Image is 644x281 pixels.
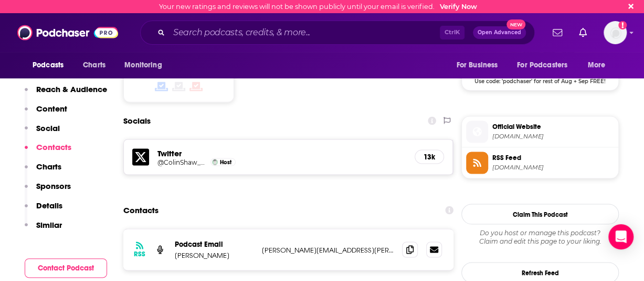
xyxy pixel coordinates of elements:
p: Contacts [36,142,71,152]
a: Show notifications dropdown [548,24,566,42]
p: Content [36,104,67,114]
img: Podchaser - Follow, Share and Rate Podcasts [17,23,118,43]
span: Logged in as jbarbour [604,21,627,44]
button: Similar [25,220,62,239]
button: open menu [580,55,619,75]
h5: 13k [424,152,435,161]
input: Search podcasts, credits, & more... [169,24,440,41]
h3: RSS [134,249,145,258]
span: Open Advanced [478,30,521,35]
button: Content [25,104,67,123]
a: Charts [76,55,112,75]
p: Similar [36,220,62,230]
span: Host [220,158,231,165]
span: Use code: 'podchaser' for rest of Aug + Sep FREE! [462,72,618,85]
button: Show profile menu [604,21,627,44]
a: RSS Feed[DOMAIN_NAME] [466,152,614,174]
span: intuitivecustomer.libsyn.com [492,132,614,140]
a: Libsyn Deal: Use code: 'podchaser' for rest of Aug + Sep FREE! [462,41,618,84]
span: feeds.libsyn.com [492,163,614,171]
button: Contacts [25,142,71,162]
button: Reach & Audience [25,84,107,104]
span: For Podcasters [517,58,567,73]
a: Official Website[DOMAIN_NAME] [466,121,614,143]
div: Claim and edit this page to your liking. [461,228,619,245]
span: Do you host or manage this podcast? [461,228,619,237]
p: Charts [36,162,61,172]
img: Colin Shaw [212,159,218,165]
span: RSS Feed [492,153,614,162]
button: open menu [25,55,77,75]
span: Ctrl K [440,26,464,39]
p: Social [36,123,60,133]
p: Sponsors [36,181,71,191]
button: Claim This Podcast [461,204,619,224]
svg: Email not verified [618,21,627,29]
a: Show notifications dropdown [575,24,591,42]
button: Charts [25,162,61,181]
img: User Profile [604,21,627,44]
p: Podcast Email [175,239,254,248]
div: Open Intercom Messenger [608,224,634,249]
span: More [588,58,606,73]
div: Search podcasts, credits, & more... [140,21,535,45]
h5: Twitter [157,148,406,158]
h2: Contacts [123,200,159,220]
span: Podcasts [33,58,64,73]
span: Monitoring [124,58,162,73]
span: Charts [83,58,105,73]
span: New [506,19,525,29]
button: open menu [510,55,583,75]
button: Contact Podcast [25,258,107,278]
button: Social [25,123,60,143]
button: Sponsors [25,181,71,200]
button: open menu [449,55,511,75]
h2: Socials [123,111,151,131]
span: Official Website [492,122,614,131]
p: Details [36,200,62,210]
p: Reach & Audience [36,84,107,94]
button: Open AdvancedNew [473,26,526,39]
button: Details [25,200,62,220]
p: [PERSON_NAME][EMAIL_ADDRESS][PERSON_NAME][DOMAIN_NAME] [262,245,394,254]
p: [PERSON_NAME] [175,250,254,259]
a: Verify Now [440,3,477,11]
span: For Business [456,58,498,73]
a: @ColinShaw_CX [157,158,208,166]
div: Your new ratings and reviews will not be shown publicly until your email is verified. [159,3,477,11]
button: open menu [117,55,175,75]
